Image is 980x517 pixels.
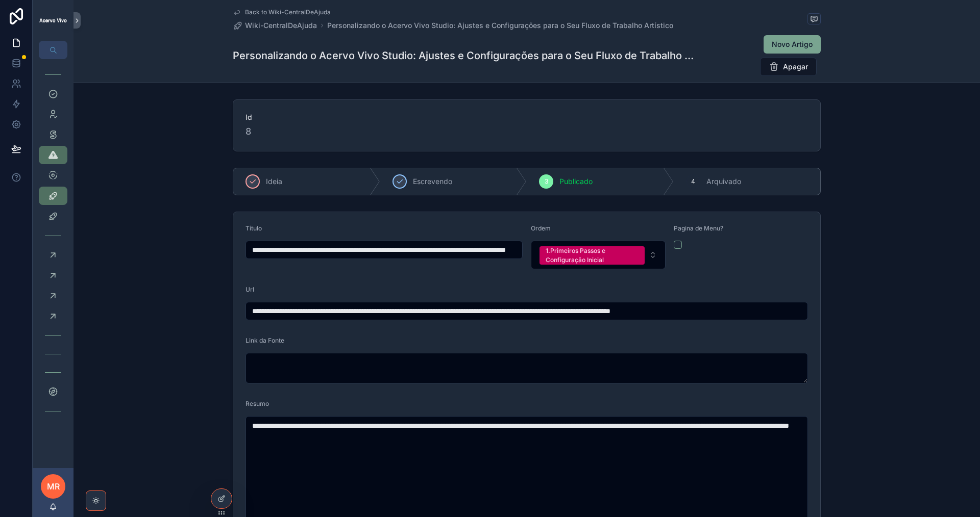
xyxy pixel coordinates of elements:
div: scrollable content [33,59,73,432]
span: Escrevendo [413,176,452,187]
a: Wiki-CentralDeAjuda [233,20,317,31]
span: Back to Wiki-CentralDeAjuda [245,8,331,16]
span: MR [47,480,60,493]
img: App logo [39,17,67,23]
a: Personalizando o Acervo Vivo Studio: Ajustes e Configurações para o Seu Fluxo de Trabalho Artístico [327,20,673,31]
span: 4 [691,177,695,186]
span: Link da Fonte [246,337,284,344]
span: Título [246,224,262,232]
span: Id [246,112,808,122]
span: Publicado [559,176,593,187]
span: Ideia [266,176,282,187]
a: Back to Wiki-CentralDeAjuda [233,8,331,16]
span: Ordem [531,224,551,232]
span: Url [246,286,254,293]
span: 3 [545,177,548,186]
span: Apagar [783,62,808,72]
span: Resumo [246,400,269,407]
div: 1.Primeiros Passos e Configuração Inicial [546,246,639,265]
span: Wiki-CentralDeAjuda [245,20,317,31]
span: Pagina de Menu? [674,224,723,232]
button: Apagar [760,58,817,76]
button: Novo Artigo [764,35,821,54]
span: Arquivado [706,176,741,187]
h1: Personalizando o Acervo Vivo Studio: Ajustes e Configurações para o Seu Fluxo de Trabalho Artístico [233,48,698,63]
button: Select Button [531,241,666,269]
span: Novo Artigo [772,39,813,49]
span: 8 [246,124,808,139]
